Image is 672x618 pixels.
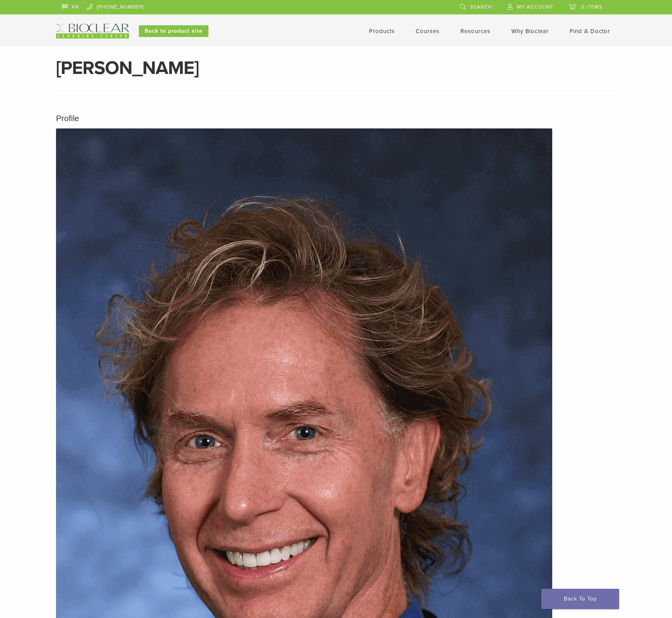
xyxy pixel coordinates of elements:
span: 0 items [581,4,602,10]
a: Back To Top [541,589,619,609]
span: Search [470,4,492,10]
a: Find A Doctor [570,28,610,35]
a: Why Bioclear [511,28,549,35]
h1: [PERSON_NAME] [56,59,616,77]
img: Bioclear [56,24,129,39]
h5: Profile [56,112,616,125]
a: Courses [416,28,439,35]
a: Resources [460,28,490,35]
a: Products [369,28,395,35]
a: Back to product site [139,25,208,37]
span: My Account [517,4,553,10]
